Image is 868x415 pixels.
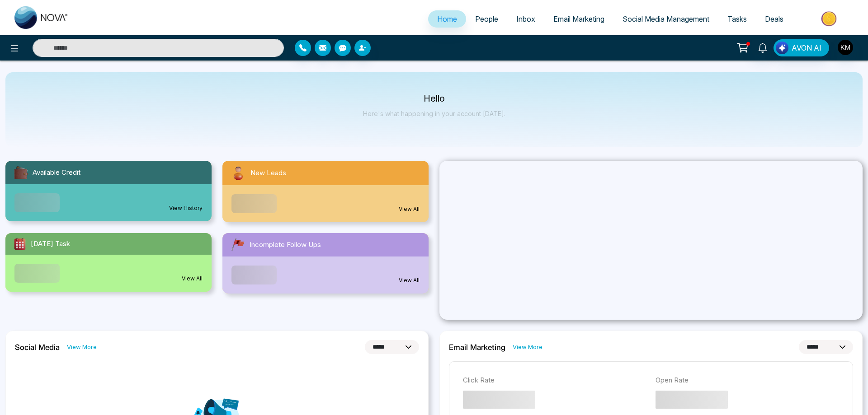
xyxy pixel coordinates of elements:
img: Lead Flow [776,42,788,54]
img: Nova CRM Logo [14,6,69,29]
a: Home [428,10,466,28]
p: Open Rate [656,375,839,386]
img: Market-place.gif [797,9,863,29]
span: Email Marketing [553,14,604,23]
span: Available Credit [33,168,80,178]
button: AVON AI [774,39,829,56]
a: View More [513,343,542,351]
img: followUps.svg [230,237,246,253]
h2: Email Marketing [449,343,505,352]
a: View More [67,343,97,351]
img: User Avatar [838,40,853,55]
a: View All [399,205,420,213]
span: New Leads [250,168,286,178]
a: New LeadsView All [217,161,434,222]
h2: Social Media [15,343,60,352]
a: View All [399,276,420,284]
a: Deals [756,10,793,28]
a: Tasks [718,10,756,28]
a: Email Marketing [544,10,613,28]
span: Social Media Management [623,14,709,23]
span: Home [437,14,457,23]
span: Inbox [516,14,535,23]
span: [DATE] Task [31,239,70,249]
span: Tasks [727,14,747,23]
a: Social Media Management [613,10,718,28]
p: Here's what happening in your account [DATE]. [363,110,505,117]
img: newLeads.svg [230,164,247,182]
p: Click Rate [463,375,646,386]
span: People [475,14,498,23]
img: todayTask.svg [13,237,27,251]
span: AVON AI [792,42,821,53]
a: Incomplete Follow UpsView All [217,233,434,294]
span: Incomplete Follow Ups [250,240,321,250]
a: Inbox [507,10,544,28]
img: availableCredit.svg [13,164,29,181]
p: Hello [363,95,505,103]
a: View History [169,204,203,212]
a: People [466,10,507,28]
span: Deals [765,14,783,23]
a: View All [182,275,203,283]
